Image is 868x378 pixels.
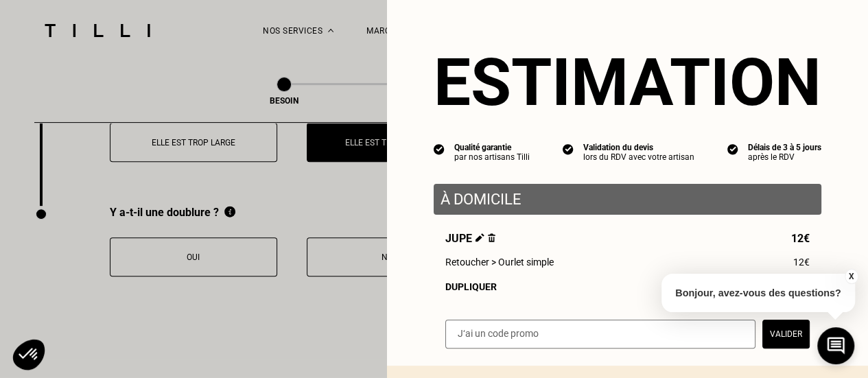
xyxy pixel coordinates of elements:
button: Valider [762,320,810,349]
button: X [844,269,858,284]
div: lors du RDV avec votre artisan [583,152,694,162]
img: icon list info [563,143,574,155]
section: Estimation [434,44,821,121]
span: Jupe [445,232,495,245]
div: Qualité garantie [454,143,530,152]
img: Supprimer [488,233,495,242]
span: 12€ [793,257,810,268]
div: Délais de 3 à 5 jours [748,143,821,152]
p: À domicile [441,191,814,208]
p: Bonjour, avez-vous des questions? [661,274,855,312]
div: par nos artisans Tilli [454,152,530,162]
img: icon list info [434,143,445,155]
span: Retoucher > Ourlet simple [445,257,554,268]
div: Validation du devis [583,143,694,152]
div: après le RDV [748,152,821,162]
span: 12€ [791,232,810,245]
img: icon list info [727,143,738,155]
input: J‘ai un code promo [445,320,755,349]
div: Dupliquer [445,281,810,292]
img: Éditer [476,233,484,242]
